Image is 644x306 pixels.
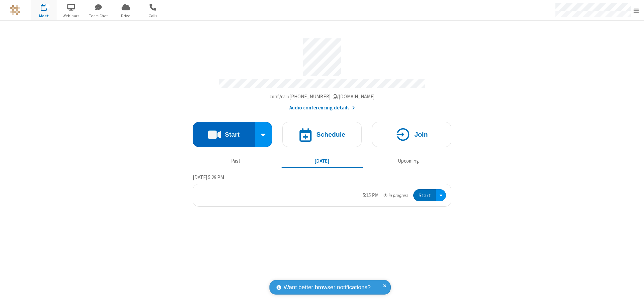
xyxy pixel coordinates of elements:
[363,192,379,199] div: 5:15 PM
[31,13,57,19] span: Meet
[413,189,436,202] button: Start
[140,13,166,19] span: Calls
[255,122,272,147] div: Start conference options
[414,131,428,138] h4: Join
[45,4,50,9] div: 1
[384,192,408,199] em: in progress
[368,155,449,167] button: Upcoming
[316,131,345,138] h4: Schedule
[193,173,451,207] section: Today's Meetings
[269,93,375,100] span: Copy my meeting room link
[193,174,224,180] span: [DATE] 5:29 PM
[86,13,111,19] span: Team Chat
[284,283,371,292] span: Want better browser notifications?
[10,5,20,15] img: QA Selenium DO NOT DELETE OR CHANGE
[193,33,451,112] section: Account details
[113,13,138,19] span: Drive
[59,13,84,19] span: Webinars
[627,288,639,301] iframe: Chat
[225,131,239,138] h4: Start
[436,189,446,202] div: Open menu
[193,122,255,147] button: Start
[282,122,362,147] button: Schedule
[269,93,375,101] button: Copy my meeting room linkCopy my meeting room link
[195,155,277,167] button: Past
[372,122,451,147] button: Join
[289,104,355,112] button: Audio conferencing details
[282,155,363,167] button: [DATE]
